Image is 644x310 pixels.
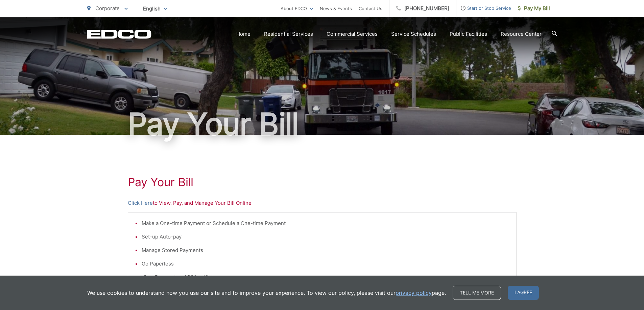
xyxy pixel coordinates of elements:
[264,30,313,38] a: Residential Services
[508,286,539,300] span: I agree
[142,260,509,268] li: Go Paperless
[518,4,550,12] span: Pay My Bill
[236,30,251,38] a: Home
[87,289,446,297] p: We use cookies to understand how you use our site and to improve your experience. To view our pol...
[142,233,509,241] li: Set-up Auto-pay
[95,5,120,11] span: Corporate
[453,286,501,300] a: Tell me more
[450,30,487,38] a: Public Facilities
[359,4,382,12] a: Contact Us
[87,29,151,39] a: EDCD logo. Return to the homepage.
[327,30,378,38] a: Commercial Services
[320,4,352,12] a: News & Events
[142,219,509,227] li: Make a One-time Payment or Schedule a One-time Payment
[128,199,153,207] a: Click Here
[281,4,313,12] a: About EDCO
[391,30,436,38] a: Service Schedules
[138,3,172,15] span: English
[128,199,517,207] p: to View, Pay, and Manage Your Bill Online
[142,246,509,254] li: Manage Stored Payments
[87,107,557,141] h1: Pay Your Bill
[142,273,509,281] li: View Payment and Billing History
[501,30,542,38] a: Resource Center
[396,289,432,297] a: privacy policy
[128,175,517,189] h1: Pay Your Bill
